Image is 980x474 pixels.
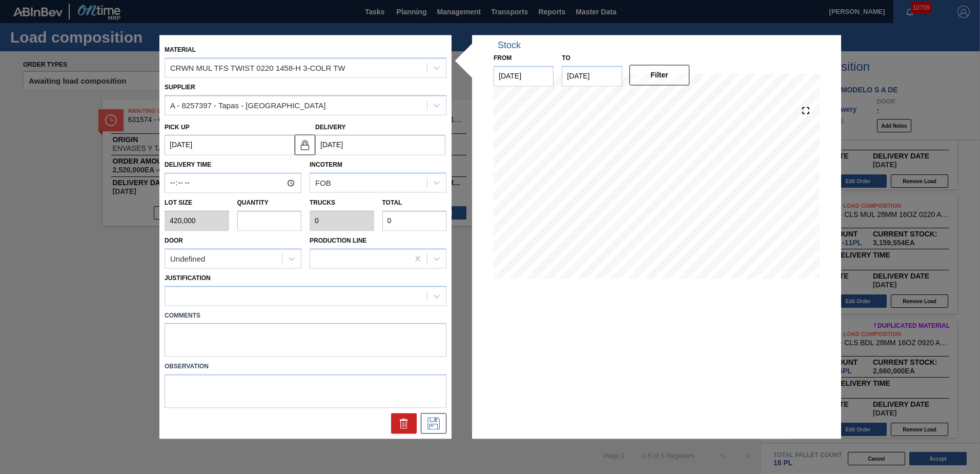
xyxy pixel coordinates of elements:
[562,54,570,62] label: to
[165,196,229,211] label: Lot size
[170,64,345,72] div: CRWN MUL TFS TWIST 0220 1458-H 3-COLR TW
[562,66,622,86] input: mm/dd/yyyy
[629,65,689,85] button: Filter
[421,413,446,434] div: Save Suggestion
[310,200,335,207] label: Trucks
[165,84,195,91] label: Supplier
[391,413,417,434] div: Delete Suggestion
[165,158,301,173] label: Delivery Time
[237,200,269,207] label: Quantity
[165,274,211,282] label: Justification
[165,124,190,131] label: Pick up
[165,308,446,323] label: Comments
[315,135,445,155] input: mm/dd/yyyy
[315,124,346,131] label: Delivery
[170,254,205,263] div: Undefined
[170,101,325,110] div: A - 8257397 - Tapas - [GEOGRAPHIC_DATA]
[165,237,183,244] label: Door
[165,360,446,374] label: Observation
[165,46,196,53] label: Material
[382,200,402,207] label: Total
[494,54,512,62] label: From
[165,135,295,155] input: mm/dd/yyyy
[315,179,331,187] div: FOB
[295,134,315,155] button: locked
[310,237,366,244] label: Production Line
[310,162,342,169] label: Incoterm
[498,40,521,51] div: Stock
[494,66,554,86] input: mm/dd/yyyy
[299,139,311,151] img: locked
